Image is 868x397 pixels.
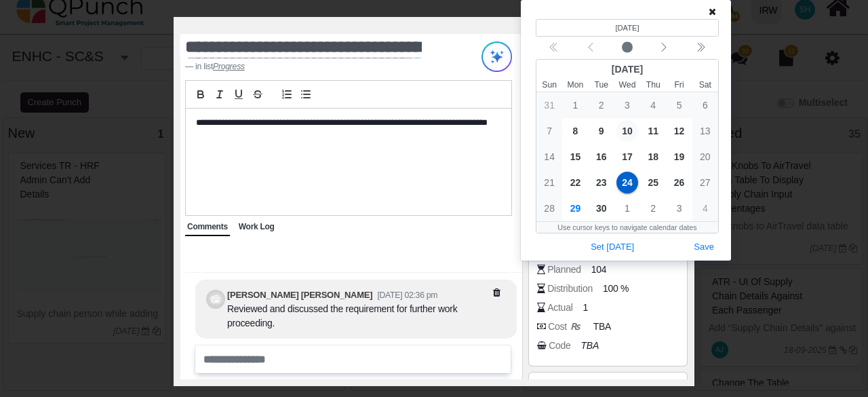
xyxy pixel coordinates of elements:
div: 9/14/2025 [536,144,562,170]
div: 9/1/2025 [562,92,588,118]
div: 9/12/2025 [666,118,692,144]
button: Next month [646,39,682,57]
bdi: [DATE] [615,24,639,32]
span: 12 [669,120,690,142]
div: 9/30/2025 [589,195,614,221]
span: TBA [593,320,611,334]
div: 10/3/2025 [666,195,692,221]
span: 25 [642,172,664,193]
div: 9/22/2025 [562,170,588,195]
div: Actual [547,301,572,315]
div: 9/16/2025 [589,144,614,170]
div: 9/17/2025 [614,144,640,170]
div: 9/11/2025 [640,118,666,144]
small: Monday [562,79,588,91]
small: [DATE] 02:36 pm [377,290,437,300]
div: 9/28/2025 [536,195,562,221]
div: 9/7/2025 [536,118,562,144]
div: 9/23/2025 [589,170,614,195]
span: 10 [616,120,638,142]
u: Progress [213,62,245,71]
div: Code [549,339,570,353]
div: 9/5/2025 [666,92,692,118]
img: Try writing with AI [481,41,512,72]
span: Comments [187,222,228,231]
div: 9/26/2025 [666,170,692,195]
span: 1 [616,197,638,219]
div: 10/4/2025 [692,195,718,221]
div: 9/9/2025 [589,118,614,144]
span: 22 [564,172,586,193]
svg: chevron left [658,42,669,53]
small: Sunday [536,79,562,91]
div: 9/25/2025 [640,170,666,195]
small: Thursday [640,79,666,91]
div: 9/6/2025 [692,92,718,118]
div: 9/29/2025 (Today) [562,195,588,221]
span: 1 [583,301,588,315]
span: 19 [669,146,690,168]
span: 17 [616,146,638,168]
span: 104 [591,263,607,277]
span: 23 [591,172,612,193]
span: 8 [564,120,586,142]
div: 9/8/2025 [562,118,588,144]
b: [PERSON_NAME] [PERSON_NAME] [227,290,372,300]
div: 9/21/2025 [536,170,562,195]
button: Set [DATE] [586,238,639,257]
button: Next year [682,39,719,57]
div: 9/2/2025 [589,92,614,118]
div: 10/2/2025 [640,195,666,221]
div: 9/15/2025 [562,144,588,170]
footer: in list [185,60,454,73]
div: 9/10/2025 [614,118,640,144]
div: Distribution [547,282,593,296]
button: Current month [609,39,646,57]
span: 3 [669,197,690,219]
button: Save [689,238,719,257]
span: Work Log [239,222,275,231]
div: 9/24/2025 (Selected date) [614,170,640,195]
i: TBA [581,340,599,351]
span: 11 [642,120,664,142]
b: ₨ [570,322,580,332]
header: Selected date [536,19,719,37]
span: 18 [642,146,664,168]
div: 9/20/2025 [692,144,718,170]
small: Tuesday [589,79,614,91]
div: 9/19/2025 [666,144,692,170]
svg: chevron double left [695,42,706,53]
div: 9/3/2025 [614,92,640,118]
div: Calendar navigation [536,39,719,57]
span: 30 [591,197,612,219]
span: 24 [616,172,638,193]
span: 15 [564,146,586,168]
small: Wednesday [614,79,640,91]
cite: Source Title [213,62,245,71]
span: 16 [591,146,612,168]
span: 100 % [603,282,629,296]
div: Reviewed and discussed the requirement for further work proceeding. [227,302,465,330]
div: 9/4/2025 [640,92,666,118]
div: 9/18/2025 [640,144,666,170]
span: 9 [591,120,612,142]
small: Friday [666,79,692,91]
span: 29 [564,197,586,219]
span: 2 [642,197,664,219]
div: 9/27/2025 [692,170,718,195]
div: Use cursor keys to navigate calendar dates [536,222,718,233]
div: 8/31/2025 [536,92,562,118]
div: Planned [547,263,580,277]
svg: circle fill [622,42,633,53]
span: 26 [669,172,690,193]
div: 9/13/2025 [692,118,718,144]
div: Cost [548,320,583,334]
div: [DATE] [536,60,718,79]
div: 10/1/2025 [614,195,640,221]
small: Saturday [692,79,718,91]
